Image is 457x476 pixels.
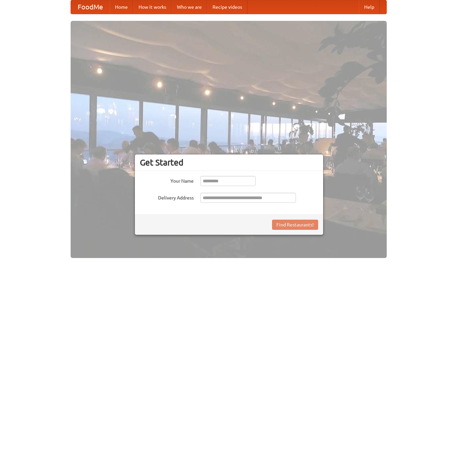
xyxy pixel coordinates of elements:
[207,0,247,14] a: Recipe videos
[359,0,380,14] a: Help
[110,0,133,14] a: Home
[272,220,318,230] button: Find Restaurants!
[140,193,194,201] label: Delivery Address
[71,0,110,14] a: FoodMe
[140,176,194,184] label: Your Name
[140,157,318,168] h3: Get Started
[172,0,207,14] a: Who we are
[133,0,172,14] a: How it works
